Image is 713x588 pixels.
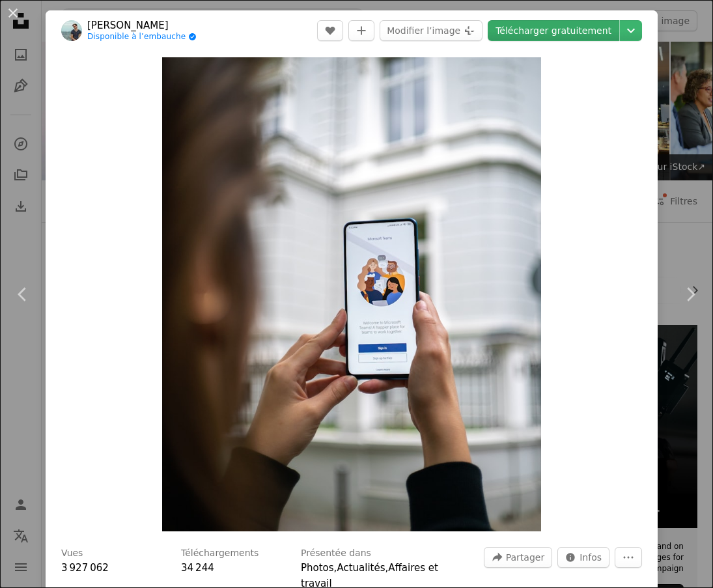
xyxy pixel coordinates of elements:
[301,562,334,574] a: Photos
[301,547,371,560] h3: Présentée dans
[557,547,609,568] button: Statistiques de cette image
[506,548,544,567] span: Partager
[380,20,482,41] button: Modifier l’image
[334,562,337,574] span: ,
[61,547,83,560] h3: Vues
[162,57,541,531] img: Personne tenant un smartphone Android blanc
[87,19,197,32] a: [PERSON_NAME]
[87,32,197,42] a: Disponible à l’embauche
[162,57,541,531] button: Zoom sur cette image
[385,562,388,574] span: ,
[181,562,214,574] span: 34 244
[615,547,642,568] button: Plus d’actions
[61,20,82,41] img: Accéder au profil de Mika Baumeister
[181,547,259,560] h3: Téléchargements
[61,562,109,574] span: 3 927 062
[484,547,552,568] button: Partager cette image
[580,548,602,567] span: Infos
[667,232,713,357] a: Suivant
[348,20,374,41] button: Ajouter à la collection
[620,20,642,41] button: Choisissez la taille de téléchargement
[317,20,343,41] button: J’aime
[488,20,619,41] a: Télécharger gratuitement
[337,562,385,574] a: Actualités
